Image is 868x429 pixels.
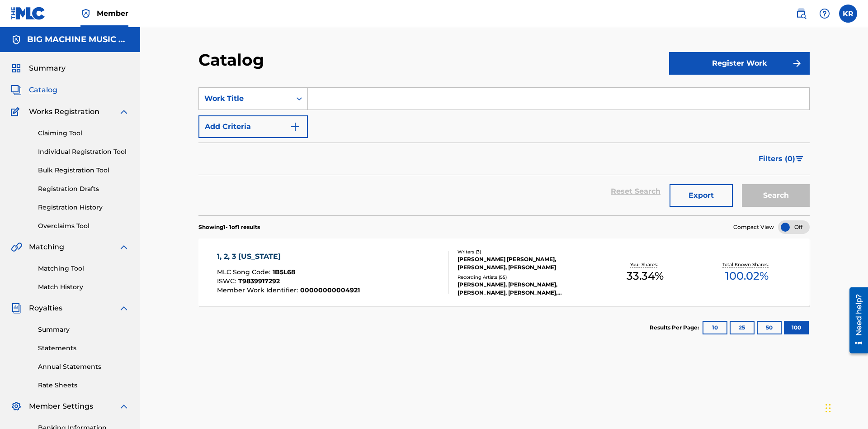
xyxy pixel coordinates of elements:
[458,248,594,255] div: Writers ( 3 )
[839,5,857,23] div: User Menu
[753,148,810,170] button: Filters (0)
[11,85,57,95] a: CatalogCatalog
[118,303,129,314] img: expand
[458,274,594,281] div: Recording Artists ( 55 )
[118,242,129,253] img: expand
[38,381,129,390] a: Rate Sheets
[38,166,129,175] a: Bulk Registration Tool
[796,8,807,19] img: search
[29,242,64,253] span: Matching
[730,321,755,334] button: 25
[796,156,803,162] img: filter
[11,303,22,314] img: Royalties
[27,34,129,45] h5: BIG MACHINE MUSIC LLC
[198,223,260,231] p: Showing 1 - 1 of 1 results
[217,268,273,276] span: MLC Song Code :
[722,261,771,268] p: Total Known Shares:
[792,58,802,69] img: f7272a7cc735f4ea7f67.svg
[627,268,664,284] span: 33.34 %
[823,386,868,429] iframe: Chat Widget
[300,286,360,294] span: 00000000004921
[273,268,295,276] span: 1B5L68
[11,63,66,74] a: SummarySummary
[38,343,129,353] a: Statements
[11,7,46,20] img: MLC Logo
[118,401,129,412] img: expand
[733,223,774,231] span: Compact View
[29,106,99,117] span: Works Registration
[630,261,660,268] p: Your Shares:
[198,115,308,138] button: Add Criteria
[198,238,810,306] a: 1, 2, 3 [US_STATE]MLC Song Code:1B5L68ISWC:T9839917292Member Work Identifier:00000000004921Writer...
[38,282,129,292] a: Match History
[29,303,62,314] span: Royalties
[11,106,23,117] img: Works Registration
[458,281,594,297] div: [PERSON_NAME], [PERSON_NAME], [PERSON_NAME], [PERSON_NAME], [PERSON_NAME], [PERSON_NAME], [PERSON...
[458,255,594,272] div: [PERSON_NAME] [PERSON_NAME], [PERSON_NAME], [PERSON_NAME]
[38,184,129,194] a: Registration Drafts
[198,87,810,215] form: Search Form
[204,93,286,104] div: Work Title
[97,8,128,19] span: Member
[11,34,22,45] img: Accounts
[38,325,129,334] a: Summary
[38,129,129,138] a: Claiming Tool
[290,121,301,132] img: 9d2ae6d4665cec9f34b9.svg
[11,401,22,412] img: Member Settings
[784,321,809,334] button: 100
[11,85,22,95] img: Catalog
[217,277,238,285] span: ISWC :
[703,321,727,334] button: 10
[38,221,129,231] a: Overclaims Tool
[38,203,129,212] a: Registration History
[11,242,22,253] img: Matching
[759,153,795,164] span: Filters ( 0 )
[38,147,129,157] a: Individual Registration Tool
[38,264,129,273] a: Matching Tool
[118,106,129,117] img: expand
[757,321,782,334] button: 50
[29,401,93,412] span: Member Settings
[843,284,868,358] iframe: Resource Center
[29,85,57,95] span: Catalog
[11,63,22,74] img: Summary
[816,5,834,23] div: Help
[198,50,269,70] h2: Catalog
[819,8,830,19] img: help
[792,5,810,23] a: Public Search
[670,184,733,207] button: Export
[217,286,300,294] span: Member Work Identifier :
[669,52,810,75] button: Register Work
[826,395,831,422] div: Drag
[29,63,66,74] span: Summary
[650,324,701,332] p: Results Per Page:
[238,277,280,285] span: T9839917292
[217,251,360,262] div: 1, 2, 3 [US_STATE]
[38,362,129,372] a: Annual Statements
[725,268,769,284] span: 100.02 %
[80,8,91,19] img: Top Rightsholder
